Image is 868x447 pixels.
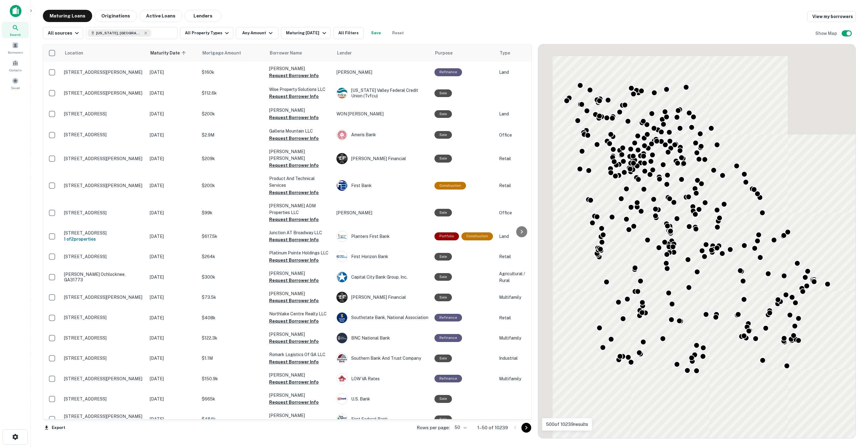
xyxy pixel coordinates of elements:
[150,355,196,362] p: [DATE]
[339,155,345,162] p: E F
[500,49,510,57] span: Type
[434,375,462,382] div: This loan purpose was for refinancing
[434,395,452,403] div: Sale
[333,44,431,62] th: Lender
[2,75,29,92] div: Saved
[150,49,188,57] span: Maturity Date
[286,29,328,37] div: Maturing [DATE]
[477,424,508,431] p: 1–50 of 10239
[2,57,29,74] a: Contacts
[336,88,428,99] div: [US_STATE] Valley Federal Credit Union (tvfcu)
[336,353,428,364] div: Southern Bank And Trust Company
[202,416,263,423] p: $484k
[269,114,319,121] button: Request Borrower Info
[236,27,279,39] button: Any Amount
[269,189,319,196] button: Request Borrower Info
[202,294,263,301] p: $73.5k
[266,44,333,62] th: Borrower Name
[269,331,330,338] p: [PERSON_NAME]
[496,44,533,62] th: Type
[269,93,319,100] button: Request Borrower Info
[202,182,263,189] p: $200k
[64,376,144,381] p: [STREET_ADDRESS][PERSON_NAME]
[337,333,347,343] img: picture
[269,229,330,236] p: Junction AT Broadway LLC
[499,233,530,240] p: Land
[150,335,196,341] p: [DATE]
[336,69,428,76] p: [PERSON_NAME]
[202,274,263,280] p: $300k
[417,424,450,431] p: Rows per page:
[202,111,263,117] p: $200k
[807,11,856,22] a: View my borrowers
[281,27,330,39] button: Maturing [DATE]
[64,295,144,300] p: [STREET_ADDRESS][PERSON_NAME]
[434,273,452,281] div: Sale
[434,182,466,190] div: This loan purpose was for construction
[150,209,196,216] p: [DATE]
[269,236,319,243] button: Request Borrower Info
[150,155,196,162] p: [DATE]
[64,254,144,259] p: [STREET_ADDRESS]
[150,314,196,321] p: [DATE]
[366,27,386,39] button: Save your search to get updates of matches that match your search criteria.
[337,49,352,57] span: Lender
[202,90,263,96] p: $112.6k
[337,88,347,98] img: picture
[64,132,144,137] p: [STREET_ADDRESS]
[2,22,29,38] div: Search
[336,373,428,384] div: LOW VA Rates
[434,314,462,321] div: This loan purpose was for refinancing
[64,69,144,75] p: [STREET_ADDRESS][PERSON_NAME]
[269,297,319,304] button: Request Borrower Info
[96,30,142,36] span: [US_STATE], [GEOGRAPHIC_DATA]
[10,32,21,37] span: Search
[337,231,347,242] img: picture
[270,49,302,57] span: Borrower Name
[150,274,196,280] p: [DATE]
[434,155,452,162] div: Sale
[269,72,319,79] button: Request Borrower Info
[269,310,330,317] p: Northlake Centre Realty LLC
[336,153,428,164] div: [PERSON_NAME] Financial
[64,210,144,216] p: [STREET_ADDRESS]
[431,44,496,62] th: Purpose
[95,10,137,22] button: Originations
[64,156,144,161] p: [STREET_ADDRESS][PERSON_NAME]
[269,86,330,93] p: Wise Property Solutions LLC
[538,44,855,438] div: 0 0
[64,90,144,96] p: [STREET_ADDRESS][PERSON_NAME]
[202,375,263,382] p: $150.9k
[499,335,530,341] p: Multifamily
[150,69,196,76] p: [DATE]
[269,202,330,216] p: [PERSON_NAME] ADM Properties LLC
[337,251,347,262] img: picture
[64,414,144,425] p: [STREET_ADDRESS][PERSON_NAME][PERSON_NAME]
[10,5,21,17] img: capitalize-icon.png
[336,130,428,141] div: Ameris Bank
[64,355,144,361] p: [STREET_ADDRESS]
[499,294,530,301] p: Multifamily
[434,415,452,423] div: Sale
[546,421,588,428] p: 500 of 10239 results
[434,355,452,362] div: Sale
[269,419,319,426] button: Request Borrower Info
[269,148,330,162] p: [PERSON_NAME] [PERSON_NAME]
[269,277,319,284] button: Request Borrower Info
[269,216,319,223] button: Request Borrower Info
[336,414,428,425] div: First Federal Bank
[269,392,330,399] p: [PERSON_NAME]
[336,209,428,216] p: [PERSON_NAME]
[521,423,531,433] button: Go to next page
[269,351,330,358] p: Romark Logistics Of GA LLC
[461,232,493,240] div: This loan purpose was for construction
[185,10,221,22] button: Lenders
[333,27,364,39] button: All Filters
[336,292,428,303] div: [PERSON_NAME] Financial
[336,312,428,323] div: Southstate Bank, National Association
[269,399,319,406] button: Request Borrower Info
[202,155,263,162] p: $209k
[269,175,330,189] p: Product And Technical Services
[202,355,263,362] p: $1.1M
